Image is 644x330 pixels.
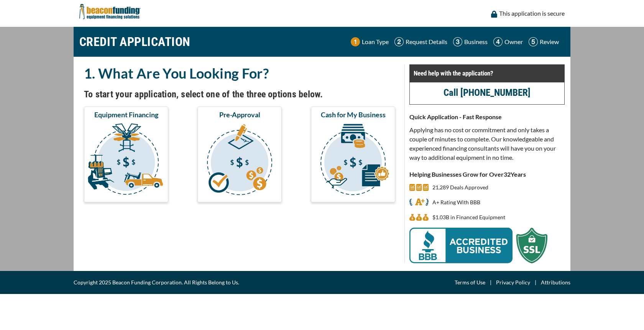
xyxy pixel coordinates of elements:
[493,37,503,46] img: Step 4
[540,37,559,46] p: Review
[530,278,541,287] span: |
[496,278,530,287] a: Privacy Policy
[74,278,239,287] span: Copyright 2025 Beacon Funding Corporation. All Rights Belong to Us.
[455,278,485,287] a: Terms of Use
[491,11,497,18] img: lock icon to convery security
[409,125,565,162] p: Applying has no cost or commitment and only takes a couple of minutes to complete. Our knowledgea...
[85,122,167,199] img: Equipment Financing
[409,228,547,263] img: BBB Acredited Business and SSL Protection
[409,112,565,121] p: Quick Application - Fast Response
[321,110,386,119] span: Cash for My Business
[197,107,282,202] button: Pre-Approval
[499,9,565,18] p: This application is secure
[444,87,531,98] a: Call [PHONE_NUMBER]
[79,31,191,53] h1: CREDIT APPLICATION
[84,88,395,101] h4: To start your application, select one of the three options below.
[453,37,462,46] img: Step 3
[84,107,168,202] button: Equipment Financing
[394,37,404,46] img: Step 2
[219,110,260,119] span: Pre-Approval
[406,37,447,46] p: Request Details
[351,37,360,46] img: Step 1
[504,171,511,178] span: 32
[362,37,389,46] p: Loan Type
[199,122,280,199] img: Pre-Approval
[485,278,496,287] span: |
[504,37,523,46] p: Owner
[529,37,538,46] img: Step 5
[464,37,488,46] p: Business
[312,122,394,199] img: Cash for My Business
[84,64,395,82] h2: 1. What Are You Looking For?
[94,110,158,119] span: Equipment Financing
[541,278,570,287] a: Attributions
[311,107,395,202] button: Cash for My Business
[414,69,560,78] p: Need help with the application?
[432,198,480,207] p: A+ Rating With BBB
[432,213,505,222] p: $1.03B in Financed Equipment
[409,170,565,179] p: Helping Businesses Grow for Over Years
[432,183,488,192] p: 21,289 Deals Approved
